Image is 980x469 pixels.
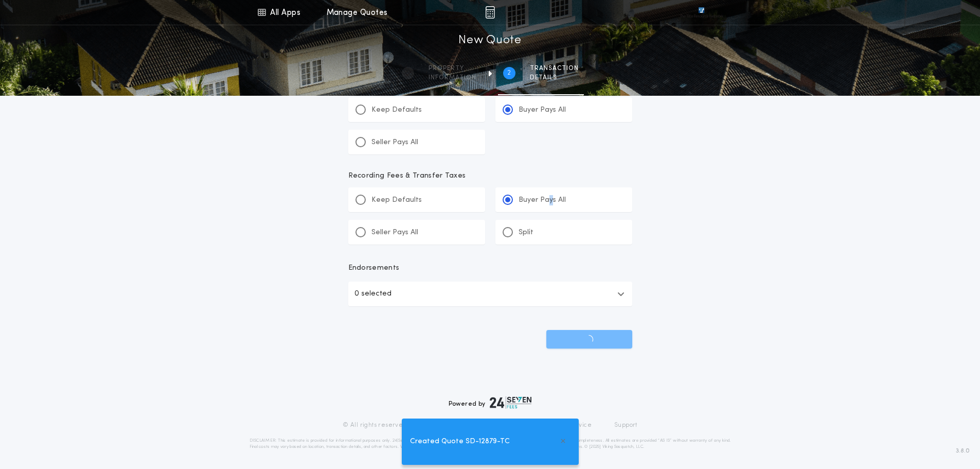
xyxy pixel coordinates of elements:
span: Property [429,64,476,73]
h1: New Quote [458,32,521,49]
span: information [429,74,476,82]
p: Endorsements [348,263,632,273]
p: Recording Fees & Transfer Taxes [348,171,632,181]
span: details [530,74,579,82]
p: Split [519,228,533,238]
p: Seller Pays All [371,228,418,238]
p: Buyer Pays All [519,195,566,205]
h2: 2 [507,69,511,77]
img: img [485,6,495,19]
img: vs-icon [680,7,723,18]
img: logo [490,396,532,409]
p: Keep Defaults [371,105,422,115]
span: Transaction [530,64,579,73]
p: Buyer Pays All [519,105,566,115]
p: Seller Pays All [371,137,418,148]
button: 0 selected [348,282,632,306]
div: Powered by [449,396,532,409]
p: 0 selected [354,288,391,300]
p: Keep Defaults [371,195,422,205]
span: Created Quote SD-12879-TC [410,436,510,447]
